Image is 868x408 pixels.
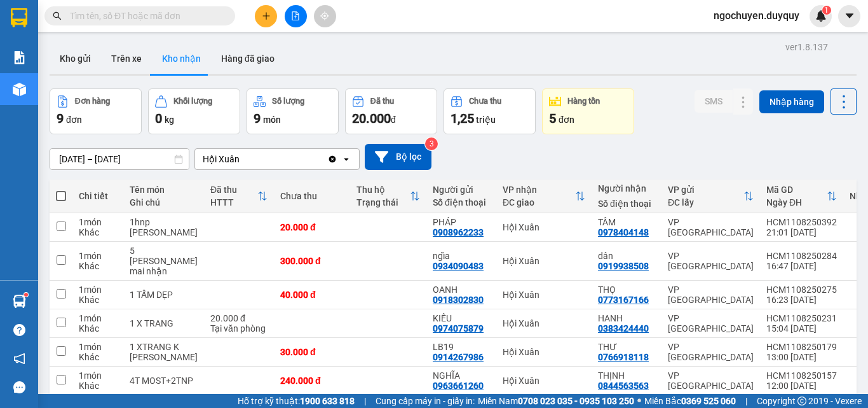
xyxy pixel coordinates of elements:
div: Thu hộ [356,185,410,195]
div: Hội Xuân [503,256,585,266]
span: | [745,394,747,408]
button: Hàng đã giao [211,43,285,74]
img: solution-icon [13,51,26,64]
span: 20.000 [352,111,391,126]
span: ⚪️ [637,398,641,404]
div: VP [GEOGRAPHIC_DATA] [668,217,754,237]
div: 0918302830 [433,295,484,305]
div: 240.000 đ [280,376,344,386]
img: warehouse-icon [13,295,26,308]
div: TÂM [598,217,655,227]
div: VP [GEOGRAPHIC_DATA] [668,370,754,391]
div: 0919938508 [598,261,649,271]
img: icon-new-feature [815,10,827,22]
div: NGHĨA [433,370,490,381]
th: Toggle SortBy [661,179,760,213]
div: 1 món [79,342,117,352]
span: kg [165,115,174,125]
div: ĐC lấy [668,197,743,208]
div: 20.000 đ [210,313,268,323]
span: Cung cấp máy in - giấy in: [376,394,475,408]
div: 0766918118 [598,352,649,362]
button: caret-down [838,5,860,27]
span: | [364,394,366,408]
img: warehouse-icon [13,83,26,96]
img: logo-vxr [11,8,27,27]
div: 0383424440 [598,323,649,334]
div: ĐC giao [503,197,575,208]
div: 300.000 đ [280,256,344,266]
th: Toggle SortBy [496,179,592,213]
div: Khác [79,381,117,391]
div: dân [598,251,655,261]
span: đ [391,115,396,125]
div: 1 món [79,251,117,261]
span: ngochuyen.duyquy [703,8,810,24]
div: 1 món [79,217,117,227]
span: 0 [155,111,162,126]
span: triệu [476,115,496,125]
div: Hội Xuân [503,222,585,232]
div: VP gửi [668,185,743,195]
svg: open [341,154,351,164]
div: MAI NHAN [130,227,198,237]
button: Kho gửi [50,43,101,74]
div: OANH [433,285,490,295]
strong: 0369 525 060 [681,396,736,406]
sup: 1 [822,6,831,15]
button: plus [255,5,277,27]
div: HCM1108250179 [766,342,837,352]
div: Chưa thu [469,97,501,106]
div: 16:23 [DATE] [766,295,837,305]
div: HCM1108250275 [766,285,837,295]
th: Toggle SortBy [760,179,843,213]
div: Khác [79,295,117,305]
span: file-add [291,11,300,20]
div: Khác [79,352,117,362]
div: Hội Xuân [503,376,585,386]
div: 15:04 [DATE] [766,323,837,334]
span: copyright [797,397,806,405]
sup: 3 [425,137,438,150]
div: Số điện thoại [598,199,655,209]
div: Ngày ĐH [766,197,827,208]
div: 0773167166 [598,295,649,305]
span: search [53,11,62,20]
strong: 0708 023 035 - 0935 103 250 [518,396,634,406]
svg: Clear value [327,154,337,164]
button: Số lượng9món [247,88,339,134]
div: HTTT [210,197,257,208]
span: 5 [549,111,556,126]
div: Số lượng [272,97,304,106]
span: plus [262,11,271,20]
div: 5 thùng sơn [130,246,198,266]
div: Trạng thái [356,197,410,208]
div: Hội Xuân [203,153,240,165]
div: Tại văn phòng [210,323,268,334]
div: THỊNH [598,370,655,381]
div: 0908962233 [433,227,484,237]
div: PHÁP [433,217,490,227]
button: aim [314,5,336,27]
div: 0978404148 [598,227,649,237]
input: Selected Hội Xuân. [241,153,242,165]
span: 1,25 [451,111,474,126]
span: đơn [66,115,82,125]
div: VP [GEOGRAPHIC_DATA] [668,342,754,362]
div: 1 món [79,285,117,295]
div: Tên món [130,185,198,195]
div: 1hnp [130,217,198,227]
div: HANH [598,313,655,323]
div: 30.000 đ [280,347,344,357]
span: 1 [824,6,829,15]
div: Hội Xuân [503,318,585,328]
button: SMS [695,90,733,113]
div: mai nhận [130,266,198,276]
span: Hỗ trợ kỹ thuật: [238,394,355,408]
button: Nhập hàng [759,90,824,113]
div: VP nhận [503,185,575,195]
div: Chưa thu [280,191,344,201]
div: Mã GD [766,185,827,195]
div: Khác [79,323,117,334]
div: VP [GEOGRAPHIC_DATA] [668,285,754,305]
